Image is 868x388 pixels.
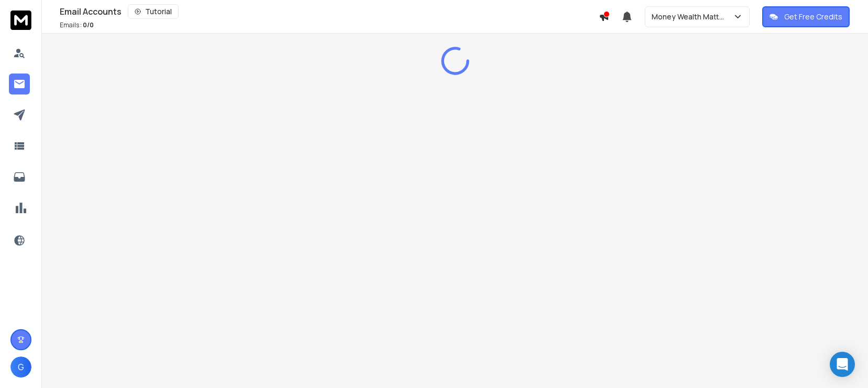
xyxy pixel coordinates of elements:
[762,6,850,27] button: Get Free Credits
[652,12,733,22] p: Money Wealth Matters
[10,356,31,377] button: G
[83,20,94,29] span: 0 / 0
[60,4,599,19] div: Email Accounts
[60,21,94,29] p: Emails :
[830,352,855,377] div: Open Intercom Messenger
[128,4,179,19] button: Tutorial
[784,12,842,22] p: Get Free Credits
